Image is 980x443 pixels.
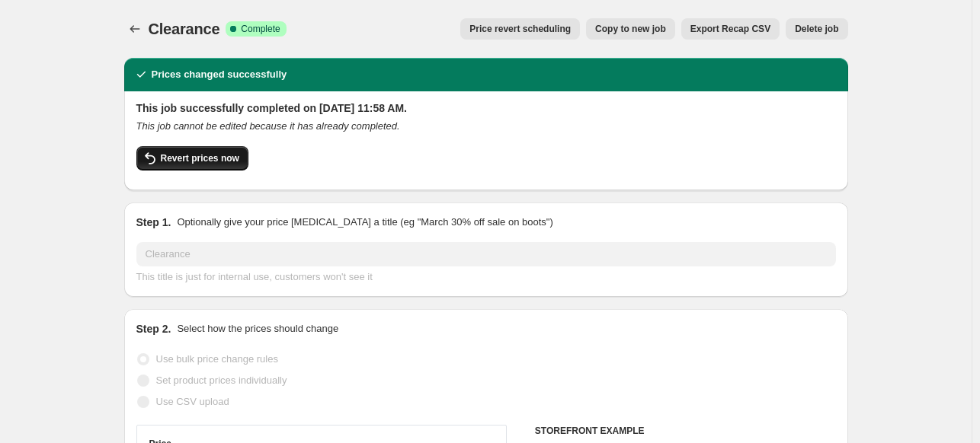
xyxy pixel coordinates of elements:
[177,215,552,230] p: Optionally give your price [MEDICAL_DATA] a title (eg "March 30% off sale on boots")
[136,146,248,171] button: Revert prices now
[786,18,847,40] button: Delete job
[241,23,280,35] span: Complete
[586,18,675,40] button: Copy to new job
[595,23,666,35] span: Copy to new job
[136,120,400,132] i: This job cannot be edited because it has already completed.
[177,321,338,336] p: Select how the prices should change
[152,67,287,82] h2: Prices changed successfully
[460,18,580,40] button: Price revert scheduling
[156,396,229,407] span: Use CSV upload
[156,353,278,365] span: Use bulk price change rules
[681,18,780,40] button: Export Recap CSV
[795,23,838,35] span: Delete job
[136,271,373,282] span: This title is just for internal use, customers won't see it
[535,425,836,437] h6: STOREFRONT EXAMPLE
[136,242,836,266] input: 30% off holiday sale
[690,23,770,35] span: Export Recap CSV
[161,152,239,164] span: Revert prices now
[156,374,287,386] span: Set product prices individually
[149,21,220,37] span: Clearance
[469,23,571,35] span: Price revert scheduling
[136,215,171,230] h2: Step 1.
[124,18,146,40] button: Price change jobs
[136,321,171,336] h2: Step 2.
[136,100,836,116] h2: This job successfully completed on [DATE] 11:58 AM.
